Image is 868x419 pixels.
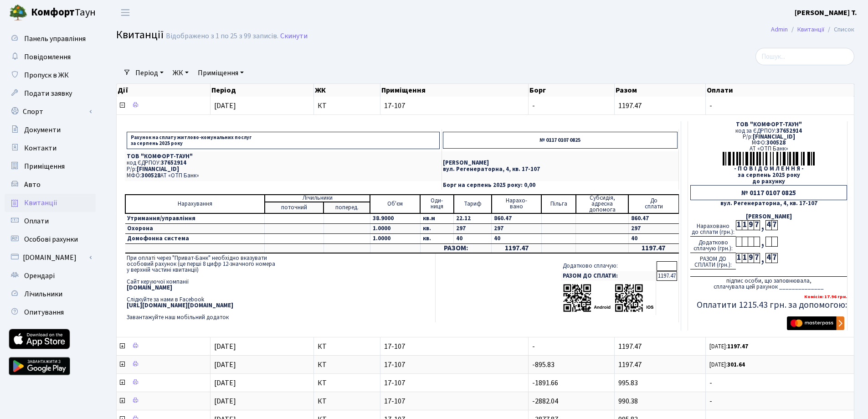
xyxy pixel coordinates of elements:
[384,343,524,350] span: 17-107
[443,166,678,172] p: вул. Регенераторна, 4, кв. 17-107
[766,139,786,147] span: 300528
[24,271,55,281] span: Орендарі
[532,101,535,111] span: -
[690,122,847,128] div: ТОВ "КОМФОРТ-ТАУН"
[214,360,236,370] span: [DATE]
[736,253,742,263] div: 1
[166,32,278,41] div: Відображено з 1 по 25 з 99 записів.
[384,361,524,368] span: 17-107
[690,179,847,185] div: до рахунку
[760,237,765,247] div: ,
[370,213,420,224] td: 38.9000
[280,32,308,41] a: Скинути
[420,223,453,233] td: кв.
[628,213,678,224] td: 860.47
[795,8,857,18] b: [PERSON_NAME] Т.
[125,253,436,322] td: При оплаті через "Приват-Банк" необхідно вказувати особовий рахунок (це перші 8 цифр 12-значного ...
[5,248,96,267] a: [DOMAIN_NAME]
[125,195,265,213] td: Нарахування
[754,253,760,263] div: 7
[137,165,179,173] span: [FINANCIAL_ID]
[370,233,420,243] td: 1.0000
[31,5,75,20] b: Комфорт
[214,101,236,111] span: [DATE]
[265,202,324,213] td: поточний
[24,307,64,317] span: Опитування
[5,194,96,212] a: Квитанції
[443,182,678,188] p: Борг на серпень 2025 року: 0,00
[318,102,376,109] span: КТ
[127,166,440,172] p: Р/р:
[690,172,847,178] div: за серпень 2025 року
[690,214,847,220] div: [PERSON_NAME]
[211,84,314,97] th: Період
[824,25,854,35] li: Список
[628,195,678,213] td: До cплати
[318,343,376,350] span: КТ
[5,121,96,139] a: Документи
[690,166,847,172] div: - П О В І Д О М Л Е Н Н Я -
[125,233,265,243] td: Домофонна система
[742,253,748,263] div: 1
[125,223,265,233] td: Охорона
[690,300,847,310] h5: Оплатити 1215.43 грн. за допомогою:
[24,88,72,98] span: Подати заявку
[116,27,164,43] span: Квитанції
[755,48,854,65] input: Пошук...
[690,146,847,152] div: АТ «ОТП Банк»
[24,125,61,135] span: Документи
[492,233,542,243] td: 40
[618,396,638,406] span: 990.38
[24,161,65,171] span: Приміщення
[690,220,736,237] div: Нараховано до сплати (грн.):
[804,293,847,300] b: Комісія: 17.96 грн.
[771,25,788,34] a: Admin
[492,223,542,233] td: 297
[454,233,492,243] td: 40
[628,233,678,243] td: 40
[141,171,160,180] span: 300528
[709,102,850,109] span: -
[214,341,236,352] span: [DATE]
[576,195,629,213] td: Субсидія, адресна допомога
[5,157,96,176] a: Приміщення
[776,127,802,135] span: 37652914
[690,140,847,146] div: МФО:
[384,379,524,387] span: 17-107
[765,220,771,230] div: 4
[318,398,376,405] span: КТ
[5,103,96,121] a: Спорт
[706,84,854,97] th: Оплати
[127,160,440,166] p: код ЄДРПОУ:
[561,261,656,271] td: Додатково сплачую:
[736,220,742,230] div: 1
[787,316,844,330] img: Masterpass
[532,396,558,406] span: -2882.04
[318,379,376,387] span: КТ
[529,84,615,97] th: Борг
[797,25,824,34] a: Квитанції
[690,253,736,269] div: РАЗОМ ДО СПЛАТИ (грн.):
[370,223,420,233] td: 1.0000
[24,198,57,208] span: Квитанції
[748,253,754,263] div: 9
[690,128,847,134] div: код за ЄДРПОУ:
[492,243,542,253] td: 1197.47
[618,360,642,370] span: 1197.47
[24,70,69,80] span: Пропуск в ЖК
[127,284,172,292] b: [DOMAIN_NAME]
[628,223,678,233] td: 297
[214,396,236,406] span: [DATE]
[420,233,453,243] td: кв.
[24,234,78,244] span: Особові рахунки
[532,341,535,352] span: -
[618,101,642,111] span: 1197.47
[24,180,41,190] span: Авто
[709,379,850,387] span: -
[690,237,736,253] div: Додатково сплачую (грн.):
[169,65,192,81] a: ЖК
[9,4,27,22] img: logo.png
[618,341,642,352] span: 1197.47
[127,173,440,179] p: МФО: АТ «ОТП Банк»
[24,143,56,153] span: Контакти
